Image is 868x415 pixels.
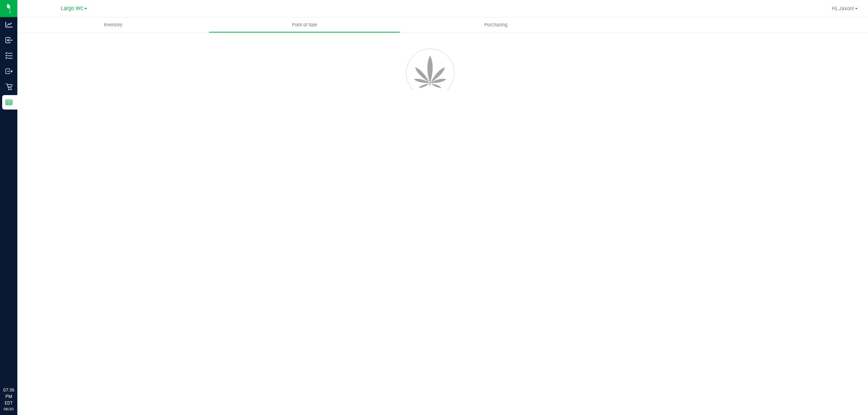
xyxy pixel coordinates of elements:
[475,22,517,28] span: Purchasing
[94,22,132,28] span: Inventory
[282,22,327,28] span: Point of Sale
[5,99,13,106] inline-svg: Reports
[5,83,13,90] inline-svg: Retail
[3,387,14,406] p: 07:36 PM EDT
[5,21,13,28] inline-svg: Analytics
[5,52,13,59] inline-svg: Inventory
[61,5,84,12] span: Largo WC
[5,37,13,44] inline-svg: Inbound
[832,5,854,11] span: Hi, Jaxon!
[3,406,14,412] p: 08/20
[209,17,400,33] a: Point of Sale
[17,17,209,33] a: Inventory
[5,68,13,75] inline-svg: Outbound
[400,17,591,33] a: Purchasing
